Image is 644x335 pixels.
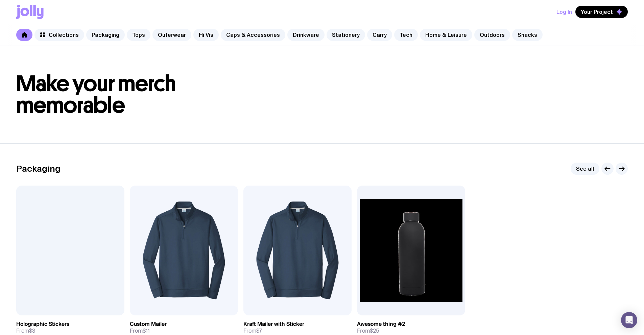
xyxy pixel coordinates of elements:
h3: Holographic Stickers [16,321,69,328]
span: From [357,328,379,334]
span: $3 [29,327,35,334]
a: Tech [394,29,418,41]
span: $25 [370,327,379,334]
div: Open Intercom Messenger [621,312,637,328]
button: Your Project [575,6,628,18]
h3: Kraft Mailer with Sticker [243,321,304,328]
a: Drinkware [287,29,325,41]
a: Outdoors [474,29,510,41]
span: Make your merch memorable [16,70,176,119]
span: Collections [49,31,79,38]
span: $7 [256,327,262,334]
button: Log In [556,6,572,18]
a: Carry [367,29,392,41]
a: Stationery [327,29,365,41]
span: From [16,328,35,334]
a: Home & Leisure [420,29,472,41]
a: Outerwear [152,29,191,41]
a: Caps & Accessories [221,29,285,41]
a: Tops [127,29,150,41]
a: Packaging [86,29,125,41]
span: $11 [143,327,150,334]
h3: Custom Mailer [130,321,167,328]
a: See all [571,163,599,175]
h2: Packaging [16,164,61,174]
span: Your Project [581,8,613,15]
h3: Awesome thing #2 [357,321,405,328]
a: Collections [34,29,84,41]
span: From [130,328,150,334]
a: Hi Vis [193,29,219,41]
span: From [243,328,262,334]
a: Snacks [512,29,543,41]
